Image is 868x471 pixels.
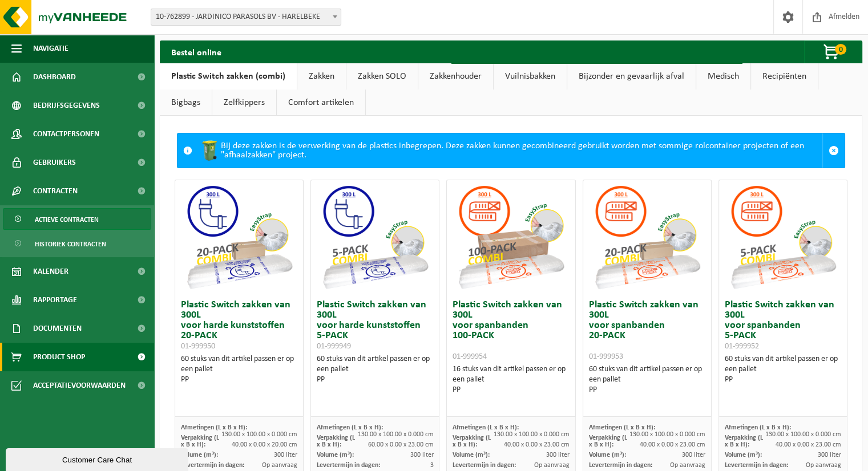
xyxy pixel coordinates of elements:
[181,435,219,448] span: Verpakking (L x B x H):
[160,90,212,116] a: Bigbags
[589,424,655,431] span: Afmetingen (L x B x H):
[806,462,841,469] span: Op aanvraag
[33,148,76,177] span: Gebruikers
[33,371,126,400] span: Acceptatievoorwaarden
[453,452,490,458] span: Volume (m³):
[297,63,346,90] a: Zakken
[453,300,569,362] h3: Plastic Switch zakken van 300L voor spanbanden 100-PACK
[818,452,841,458] span: 300 liter
[160,40,233,63] h2: Bestel online
[212,90,276,116] a: Zelfkippers
[410,452,433,458] span: 300 liter
[33,120,99,148] span: Contactpersonen
[317,375,433,385] div: PP
[453,352,487,361] span: 01-999954
[453,462,516,469] span: Levertermijn in dagen:
[725,300,841,351] h3: Plastic Switch zakken van 300L voor spanbanden 5-PACK
[6,446,191,471] iframe: chat widget
[35,233,106,255] span: Historiek contracten
[835,44,846,55] span: 0
[453,364,569,395] div: 16 stuks van dit artikel passen er op een pallet
[776,441,841,448] span: 40.00 x 0.00 x 23.00 cm
[317,342,351,351] span: 01-999949
[181,424,247,431] span: Afmetingen (L x B x H):
[33,286,77,314] span: Rapportage
[3,208,151,230] a: Actieve contracten
[198,133,822,168] div: Bij deze zakken is de verwerking van de plastics inbegrepen. Deze zakken kunnen gecombineerd gebr...
[3,233,151,254] a: Historiek contracten
[494,63,567,90] a: Vuilnisbakken
[589,352,623,361] span: 01-999953
[33,343,85,371] span: Product Shop
[725,452,762,458] span: Volume (m³):
[765,431,841,438] span: 130.00 x 100.00 x 0.000 cm
[589,300,705,362] h3: Plastic Switch zakken van 300L voor spanbanden 20-PACK
[221,431,297,438] span: 130.00 x 100.00 x 0.000 cm
[453,424,519,431] span: Afmetingen (L x B x H):
[160,63,297,90] a: Plastic Switch zakken (combi)
[317,424,383,431] span: Afmetingen (L x B x H):
[317,435,355,448] span: Verpakking (L x B x H):
[151,9,341,26] span: 10-762899 - JARDINICO PARASOLS BV - HARELBEKE
[589,435,627,448] span: Verpakking (L x B x H):
[589,462,652,469] span: Levertermijn in dagen:
[33,34,68,63] span: Navigatie
[567,63,696,90] a: Bijzonder en gevaarlijk afval
[33,91,100,120] span: Bedrijfsgegevens
[277,90,365,116] a: Comfort artikelen
[453,435,491,448] span: Verpakking (L x B x H):
[232,441,297,448] span: 40.00 x 0.00 x 20.00 cm
[317,462,380,469] span: Levertermijn in dagen:
[357,431,433,438] span: 130.00 x 100.00 x 0.000 cm
[589,364,705,395] div: 60 stuks van dit artikel passen er op een pallet
[418,63,493,90] a: Zakkenhouder
[430,462,433,469] span: 3
[822,133,845,168] a: Sluit melding
[682,452,705,458] span: 300 liter
[262,462,297,469] span: Op aanvraag
[317,300,433,351] h3: Plastic Switch zakken van 300L voor harde kunststoffen 5-PACK
[534,462,570,469] span: Op aanvraag
[181,300,297,351] h3: Plastic Switch zakken van 300L voor harde kunststoffen 20-PACK
[725,424,791,431] span: Afmetingen (L x B x H):
[181,342,215,351] span: 01-999950
[589,452,626,458] span: Volume (m³):
[640,441,705,448] span: 40.00 x 0.00 x 23.00 cm
[33,63,76,91] span: Dashboard
[590,180,704,294] img: 01-999953
[274,452,297,458] span: 300 liter
[546,452,570,458] span: 300 liter
[33,177,78,205] span: Contracten
[181,452,218,458] span: Volume (m³):
[151,9,341,25] span: 10-762899 - JARDINICO PARASOLS BV - HARELBEKE
[494,431,570,438] span: 130.00 x 100.00 x 0.000 cm
[696,63,750,90] a: Medisch
[198,139,221,162] img: WB-0240-HPE-GN-50.png
[33,314,82,343] span: Documenten
[182,180,296,294] img: 01-999950
[181,462,244,469] span: Levertermijn in dagen:
[725,435,763,448] span: Verpakking (L x B x H):
[751,63,818,90] a: Recipiënten
[504,441,570,448] span: 40.00 x 0.00 x 23.00 cm
[726,180,840,294] img: 01-999952
[318,180,432,294] img: 01-999949
[317,354,433,385] div: 60 stuks van dit artikel passen er op een pallet
[725,342,759,351] span: 01-999952
[725,354,841,385] div: 60 stuks van dit artikel passen er op een pallet
[804,40,861,63] button: 0
[670,462,705,469] span: Op aanvraag
[453,385,569,395] div: PP
[454,180,568,294] img: 01-999954
[725,462,788,469] span: Levertermijn in dagen:
[35,209,99,230] span: Actieve contracten
[346,63,418,90] a: Zakken SOLO
[725,375,841,385] div: PP
[33,257,68,286] span: Kalender
[368,441,433,448] span: 60.00 x 0.00 x 23.00 cm
[629,431,705,438] span: 130.00 x 100.00 x 0.000 cm
[181,375,297,385] div: PP
[181,354,297,385] div: 60 stuks van dit artikel passen er op een pallet
[589,385,705,395] div: PP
